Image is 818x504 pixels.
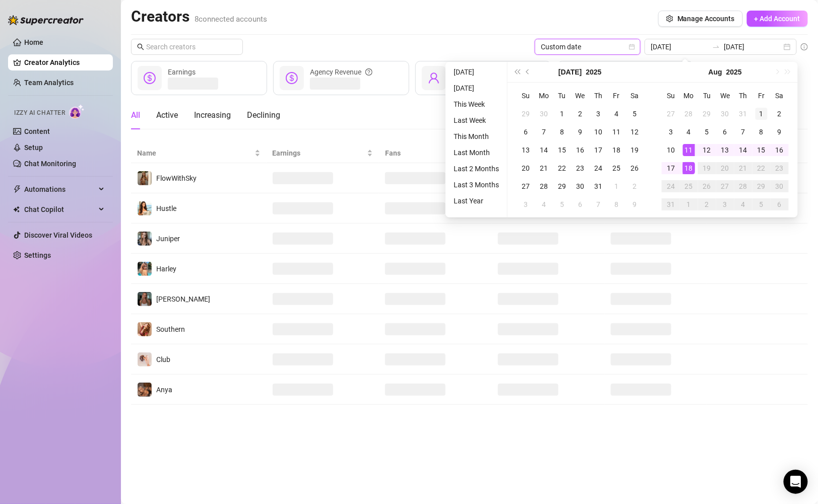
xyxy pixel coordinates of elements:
[784,470,808,494] div: Open Intercom Messenger
[535,123,553,141] td: 2025-07-07
[138,201,152,215] img: Hustle
[701,162,713,174] div: 19
[574,162,586,174] div: 23
[517,195,535,213] td: 2025-08-03
[450,114,503,126] li: Last Week
[156,386,172,394] span: Anya
[625,123,644,141] td: 2025-07-12
[625,105,644,123] td: 2025-07-05
[571,159,589,177] td: 2025-07-23
[774,126,786,138] div: 9
[156,174,197,182] span: FlowWithSky
[592,144,604,156] div: 17
[273,148,365,159] span: Earnings
[592,108,604,120] div: 3
[571,141,589,159] td: 2025-07-16
[628,162,641,174] div: 26
[520,180,532,192] div: 27
[553,159,571,177] td: 2025-07-22
[428,72,440,84] span: user
[556,162,568,174] div: 22
[610,162,622,174] div: 25
[607,123,625,141] td: 2025-07-11
[267,143,380,163] th: Earnings
[698,159,716,177] td: 2025-08-19
[607,141,625,159] td: 2025-07-18
[24,143,43,152] a: Setup
[734,141,752,159] td: 2025-08-14
[629,44,635,50] span: calendar
[737,180,749,192] div: 28
[719,108,731,120] div: 30
[698,87,716,105] th: Tu
[574,126,586,138] div: 9
[771,87,789,105] th: Sa
[538,144,550,156] div: 14
[571,195,589,213] td: 2025-08-06
[556,144,568,156] div: 15
[607,87,625,105] th: Fr
[701,126,713,138] div: 5
[625,87,644,105] th: Sa
[247,109,280,121] div: Declining
[553,195,571,213] td: 2025-08-05
[680,123,698,141] td: 2025-08-04
[716,159,734,177] td: 2025-08-20
[680,159,698,177] td: 2025-08-18
[589,105,607,123] td: 2025-07-03
[665,144,677,156] div: 10
[719,180,731,192] div: 27
[586,62,602,82] button: Choose a year
[683,126,695,138] div: 4
[589,177,607,195] td: 2025-07-31
[592,126,604,138] div: 10
[658,11,743,27] button: Manage Accounts
[801,43,808,50] span: info-circle
[662,87,680,105] th: Su
[138,352,152,367] img: Club
[610,144,622,156] div: 18
[556,108,568,120] div: 1
[517,123,535,141] td: 2025-07-06
[625,177,644,195] td: 2025-08-02
[752,123,771,141] td: 2025-08-08
[701,198,713,210] div: 2
[683,180,695,192] div: 25
[589,123,607,141] td: 2025-07-10
[517,177,535,195] td: 2025-07-27
[574,108,586,120] div: 2
[628,180,641,192] div: 2
[574,198,586,210] div: 6
[450,179,503,191] li: Last 3 Months
[774,108,786,120] div: 2
[771,159,789,177] td: 2025-08-23
[385,148,478,159] span: Fans
[13,206,20,213] img: Chat Copilot
[680,195,698,213] td: 2025-09-01
[683,108,695,120] div: 28
[628,198,641,210] div: 9
[24,38,43,46] a: Home
[194,109,231,121] div: Increasing
[665,180,677,192] div: 24
[538,126,550,138] div: 7
[589,195,607,213] td: 2025-08-07
[8,15,84,25] img: logo-BBDzfeDw.svg
[69,104,85,119] img: AI Chatter
[556,126,568,138] div: 8
[716,87,734,105] th: We
[520,126,532,138] div: 6
[156,109,178,121] div: Active
[156,265,176,273] span: Harley
[734,159,752,177] td: 2025-08-21
[628,126,641,138] div: 12
[771,195,789,213] td: 2025-09-06
[520,144,532,156] div: 13
[156,325,185,333] span: Southern
[607,195,625,213] td: 2025-08-08
[698,177,716,195] td: 2025-08-26
[712,43,720,51] span: swap-right
[774,180,786,192] div: 30
[651,41,708,52] input: Start date
[698,141,716,159] td: 2025-08-12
